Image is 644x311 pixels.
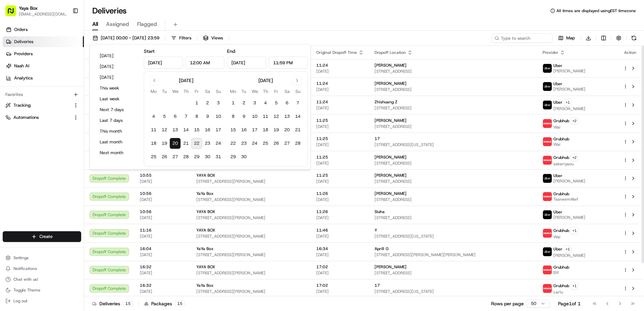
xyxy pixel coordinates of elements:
[375,118,407,123] span: [PERSON_NAME]
[202,125,213,135] button: 16
[316,118,364,123] span: 11:25
[148,138,159,149] button: 18
[375,154,407,160] span: [PERSON_NAME]
[316,50,357,55] span: Original Dropoff Time
[238,88,249,95] th: Tuesday
[249,138,260,149] button: 24
[553,209,562,215] span: Uber
[140,197,186,202] span: [DATE]
[228,151,238,162] button: 29
[553,253,585,258] span: [PERSON_NAME]
[159,151,170,162] button: 26
[191,88,202,95] th: Friday
[92,5,127,16] h1: Deliveries
[7,116,18,127] img: Regen Pajulas
[191,125,202,135] button: 15
[292,98,303,108] button: 7
[19,11,67,17] button: [EMAIL_ADDRESS][DOMAIN_NAME]
[238,151,249,162] button: 30
[553,197,578,202] span: TasneemAtef
[553,191,569,197] span: Grubhub
[543,247,552,256] img: uber-new-logo.jpeg
[316,289,364,294] span: [DATE]
[191,151,202,162] button: 29
[7,27,123,38] p: Welcome 👋
[228,88,238,95] th: Monday
[159,138,170,149] button: 19
[238,138,249,149] button: 23
[316,69,364,74] span: [DATE]
[227,57,266,69] input: Date
[228,111,238,122] button: 8
[553,178,585,184] span: [PERSON_NAME]
[97,137,137,147] button: Last month
[282,88,292,95] th: Saturday
[159,88,170,95] th: Tuesday
[202,151,213,162] button: 30
[181,88,191,95] th: Thursday
[56,104,58,110] span: •
[3,89,81,100] div: Favorites
[213,125,224,135] button: 17
[97,105,137,114] button: Next 7 days
[3,275,81,284] button: Chat with us!
[30,71,93,76] div: We're available if you need us!
[21,123,49,128] span: Regen Pajulas
[375,289,532,294] span: [STREET_ADDRESS][US_STATE]
[47,167,82,172] a: Powered byPylon
[140,246,186,251] span: 16:04
[316,81,364,86] span: 11:24
[181,125,191,135] button: 14
[14,63,29,69] span: Nash AI
[19,5,38,11] span: Yaya Box
[282,111,292,122] button: 13
[196,173,215,178] span: YAYA BOX
[543,82,552,91] img: uber-new-logo.jpeg
[553,228,569,233] span: Grubhub
[375,191,407,196] span: [PERSON_NAME]
[196,179,305,184] span: [STREET_ADDRESS][PERSON_NAME]
[3,296,81,306] button: Log out
[54,148,111,160] a: 💻API Documentation
[553,246,562,252] span: Uber
[196,197,305,202] span: [STREET_ADDRESS][PERSON_NAME]
[375,234,532,239] span: [STREET_ADDRESS][US_STATE]
[97,94,137,104] button: Last week
[375,105,532,111] span: [STREET_ADDRESS]
[553,125,578,130] span: Wai
[375,246,389,251] span: Aprill G
[316,197,364,202] span: [DATE]
[375,50,406,55] span: Dropoff Location
[150,76,159,85] button: Go to previous month
[629,33,639,43] button: Refresh
[571,117,578,125] button: +2
[7,151,12,157] div: 📗
[375,264,407,270] span: [PERSON_NAME]
[3,48,84,59] a: Providers
[213,98,224,108] button: 3
[543,284,552,293] img: 5e692f75ce7d37001a5d71f1
[375,87,532,92] span: [STREET_ADDRESS]
[260,88,271,95] th: Thursday
[140,252,186,257] span: [DATE]
[375,179,532,184] span: [STREET_ADDRESS]
[3,61,84,71] a: Nash AI
[14,75,33,81] span: Analytics
[375,283,380,288] span: 17
[228,138,238,149] button: 22
[375,215,532,220] span: [STREET_ADDRESS]
[3,231,81,242] button: Create
[553,68,585,74] span: [PERSON_NAME]
[196,283,214,288] span: YaYa Box
[140,289,186,294] span: [DATE]
[292,125,303,135] button: 21
[18,43,111,50] input: Clear
[97,73,137,82] button: [DATE]
[54,123,70,128] span: 8月14日
[316,215,364,220] span: [DATE]
[375,69,532,74] span: [STREET_ADDRESS]
[196,215,305,220] span: [STREET_ADDRESS][PERSON_NAME]
[543,50,558,55] span: Provider
[571,154,578,161] button: +2
[271,125,282,135] button: 19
